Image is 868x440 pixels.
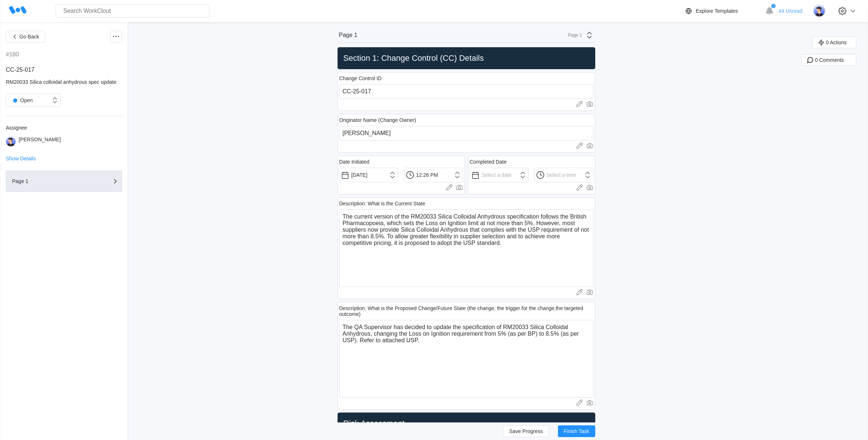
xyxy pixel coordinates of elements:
[6,125,122,131] div: Assignee
[339,209,593,287] textarea: The current version of the RM20033 Silica Colloidal Anhydrous specification follows the British P...
[815,57,844,63] span: 0 Comments
[470,168,529,182] input: Select a date
[56,4,209,18] input: Search WorkClout
[339,84,593,99] input: Type here...
[6,137,16,146] img: user-5.png
[339,320,593,398] textarea: The QA Supervisor has decided to update the specification of RM20033 Silica Colloidal Anhydrous, ...
[503,425,549,437] button: Save Progress
[340,53,592,63] h2: Section 1: Change Control (CC) Details
[19,137,61,146] div: [PERSON_NAME]
[6,51,19,58] div: #180
[339,126,593,141] input: Type here...
[6,171,122,192] button: Page 1
[812,37,856,48] button: 0 Actions
[558,425,595,437] button: Finish Task
[339,201,425,206] div: Description: What is the Current State
[564,429,589,434] span: Finish Task
[339,305,593,317] div: Description: What is the Proposed Change/Future State (the change, the trigger for the change,the...
[10,95,33,105] div: Open
[813,5,826,17] img: user-5.png
[6,67,34,73] span: CC-25-017
[534,168,593,182] input: Select a time
[404,168,463,182] input: Select a time
[339,32,358,38] div: Page 1
[6,31,45,42] button: Go Back
[339,159,370,165] div: Date Initiated
[826,40,847,45] span: 0 Actions
[684,7,761,15] a: Explore Templates
[564,33,582,38] div: Page 1
[12,179,85,184] div: Page 1
[339,168,398,182] input: Select a date
[801,54,856,66] button: 0 Comments
[779,8,802,14] span: 44 Unread
[340,418,592,429] h2: Risk Assessment
[6,79,122,85] div: RM20033 Silica colloidal anhydrous spec update
[696,8,738,14] div: Explore Templates
[509,429,543,434] span: Save Progress
[339,75,382,81] div: Change Control ID
[339,117,416,123] div: Originator Name (Change Owner)
[6,156,36,161] button: Show Details
[19,34,39,39] span: Go Back
[470,159,507,165] div: Completed Date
